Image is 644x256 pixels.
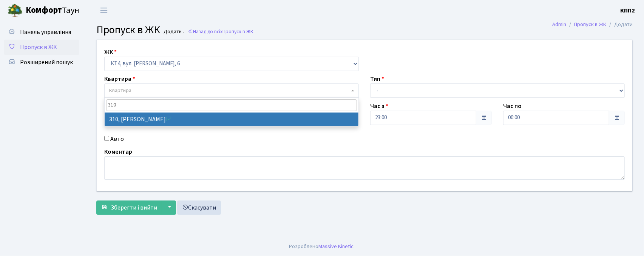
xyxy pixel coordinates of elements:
span: Пропуск в ЖК [96,22,160,37]
a: Пропуск в ЖК [4,40,79,55]
span: Розширений пошук [20,58,73,66]
label: Квартира [104,74,135,83]
label: Коментар [104,147,132,156]
a: Назад до всіхПропуск в ЖК [188,28,253,35]
a: Скасувати [177,200,221,215]
li: Додати [606,20,633,29]
a: Розширений пошук [4,55,79,70]
nav: breadcrumb [541,17,644,32]
span: Пропуск в ЖК [222,28,253,35]
small: Додати . [162,29,184,35]
label: Авто [110,134,124,143]
div: Розроблено . [289,242,355,251]
label: ЖК [104,48,117,57]
label: Час з [370,102,388,111]
span: Панель управління [20,28,71,36]
span: Таун [26,4,79,17]
li: 310, [PERSON_NAME] [105,113,358,126]
label: Час по [503,102,522,111]
a: Massive Kinetic [319,242,354,250]
b: Комфорт [26,4,62,16]
a: Admin [552,20,566,28]
button: Переключити навігацію [94,4,113,17]
span: Квартира [109,87,131,94]
a: Панель управління [4,25,79,40]
a: Пропуск в ЖК [574,20,606,28]
button: Зберегти і вийти [96,200,162,215]
img: logo.png [8,3,23,18]
span: Пропуск в ЖК [20,43,57,51]
span: Зберегти і вийти [111,204,157,212]
a: КПП2 [620,6,635,15]
label: Тип [370,74,384,83]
